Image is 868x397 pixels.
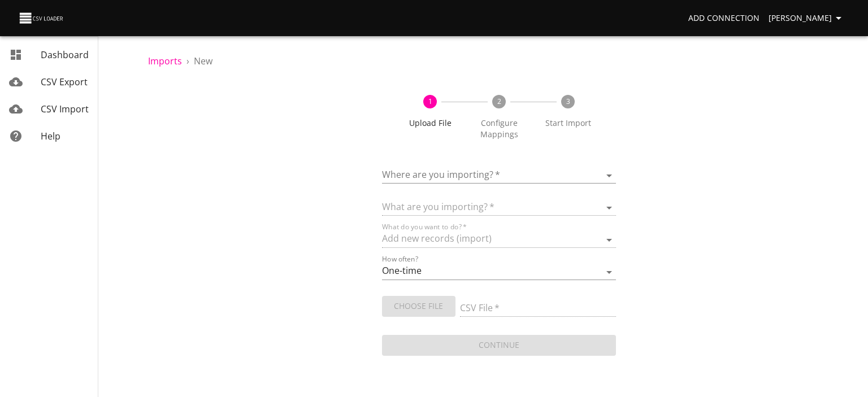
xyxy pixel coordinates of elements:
[18,10,66,26] img: CSV Loader
[428,97,432,106] text: 1
[382,256,418,263] label: How often?
[566,97,570,106] text: 3
[148,55,182,67] a: Imports
[194,55,212,67] span: New
[382,224,467,230] label: What do you want to do?
[400,117,460,129] span: Upload File
[684,8,764,29] a: Add Connection
[769,11,845,25] span: [PERSON_NAME]
[41,130,60,142] span: Help
[41,76,88,88] span: CSV Export
[469,117,529,140] span: Configure Mappings
[764,8,850,29] button: [PERSON_NAME]
[41,49,89,61] span: Dashboard
[538,117,598,129] span: Start Import
[186,54,189,68] li: ›
[688,11,759,25] span: Add Connection
[497,97,501,106] text: 2
[41,103,89,115] span: CSV Import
